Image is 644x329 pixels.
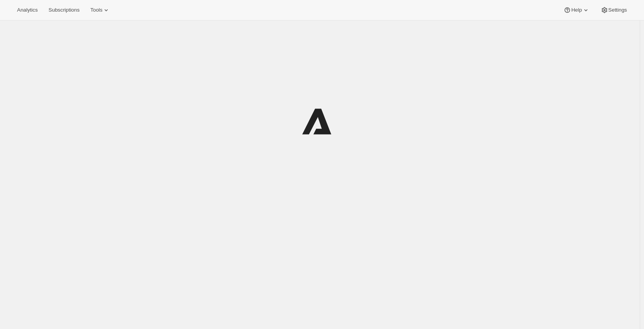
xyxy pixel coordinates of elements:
button: Analytics [12,5,42,16]
button: Help [559,5,594,16]
button: Subscriptions [44,5,84,16]
span: Help [571,7,582,13]
button: Settings [596,5,632,16]
button: Tools [86,5,115,16]
span: Tools [90,7,102,13]
span: Subscriptions [48,7,79,13]
span: Analytics [17,7,38,13]
span: Settings [608,7,627,13]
